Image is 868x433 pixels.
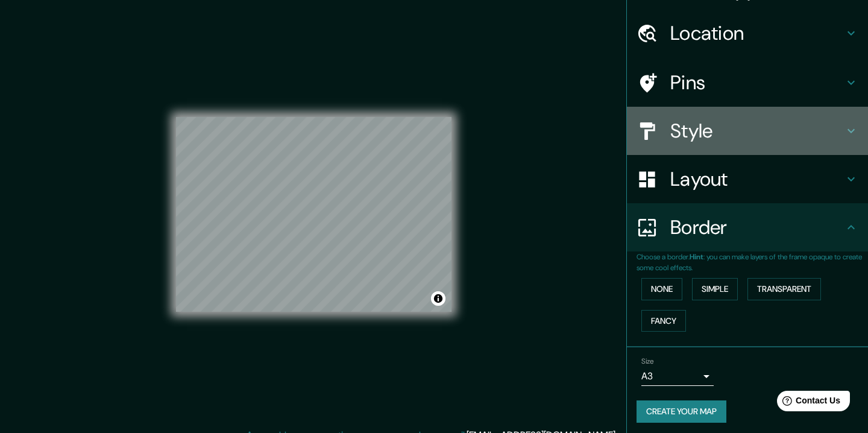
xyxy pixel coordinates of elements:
[641,367,714,386] div: A3
[627,203,868,251] div: Border
[641,278,682,300] button: None
[627,155,868,203] div: Layout
[670,167,844,191] h4: Layout
[670,71,844,95] h4: Pins
[627,107,868,155] div: Style
[637,400,726,423] button: Create your map
[637,251,868,273] p: Choose a border. : you can make layers of the frame opaque to create some cool effects.
[761,386,855,420] iframe: Help widget launcher
[641,356,654,367] label: Size
[692,278,738,300] button: Simple
[176,117,451,312] canvas: Map
[670,119,844,143] h4: Style
[670,21,844,45] h4: Location
[627,58,868,107] div: Pins
[431,291,445,306] button: Toggle attribution
[747,278,821,300] button: Transparent
[627,9,868,57] div: Location
[690,252,703,262] b: Hint
[641,310,686,332] button: Fancy
[670,215,844,239] h4: Border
